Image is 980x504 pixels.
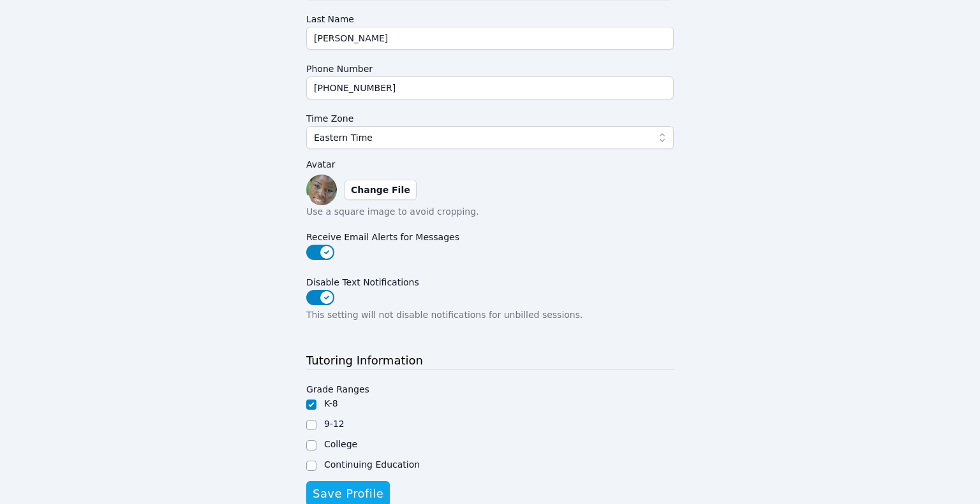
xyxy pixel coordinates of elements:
[306,57,674,76] label: Phone Number
[306,175,337,205] img: preview
[345,180,417,200] label: Change File
[313,485,383,503] span: Save Profile
[306,308,674,321] p: This setting will not disable notifications for unbilled sessions.
[324,419,345,429] label: 9-12
[306,226,674,245] label: Receive Email Alerts for Messages
[306,352,674,370] h3: Tutoring Information
[306,126,674,149] button: Eastern Time
[306,378,369,397] legend: Grade Ranges
[306,8,674,27] label: Last Name
[306,271,674,290] label: Disable Text Notifications
[324,439,357,449] label: College
[324,459,420,470] label: Continuing Education
[306,107,674,126] label: Time Zone
[306,205,674,218] p: Use a square image to avoid cropping.
[324,398,338,408] label: K-8
[314,130,373,145] span: Eastern Time
[306,157,674,172] label: Avatar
